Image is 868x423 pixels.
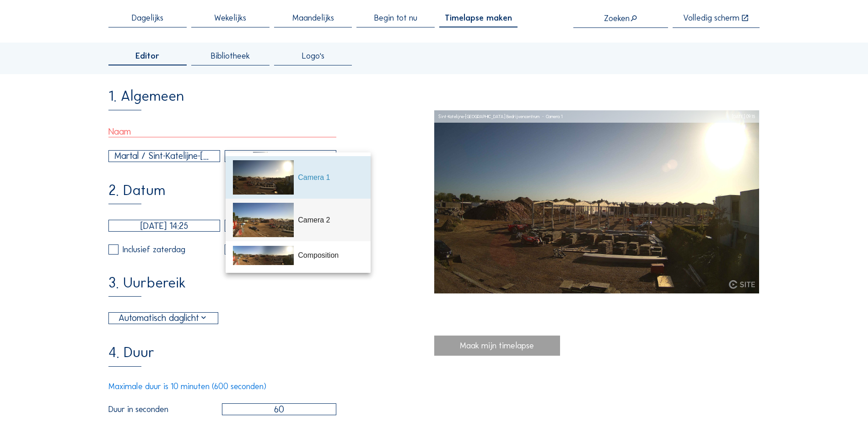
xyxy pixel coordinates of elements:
[445,14,512,22] span: Timelapse maken
[253,152,268,160] img: selected_image_1440
[434,110,760,293] img: Image
[108,126,336,137] input: Naam
[434,336,561,355] div: Maak mijn timelapse
[302,52,324,60] span: Logo's
[108,89,184,110] div: 1. Algemeen
[135,52,159,60] span: Editor
[109,313,217,324] div: Automatisch daglicht
[108,382,336,390] div: Maximale duur is 10 minuten (600 seconden)
[225,151,336,162] div: selected_image_1440Camera 1
[298,250,363,261] div: Composition
[108,405,222,413] label: Duur in seconden
[108,276,186,297] div: 3. Uurbereik
[272,152,308,160] div: Camera 1
[233,246,294,265] img: image_1441
[233,160,294,195] img: image_1440
[233,203,294,237] img: image_1439
[292,14,334,22] span: Maandelijks
[298,172,363,183] div: Camera 1
[109,151,220,162] div: Martal / Sint-Katelijne-[GEOGRAPHIC_DATA] Bedrijvencentrum
[374,14,417,22] span: Begin tot nu
[132,14,163,22] span: Dagelijks
[214,14,246,22] span: Wekelijks
[539,110,562,123] div: Camera 1
[108,183,165,204] div: 2. Datum
[211,52,250,60] span: Bibliotheek
[119,311,208,325] div: Automatisch daglicht
[123,245,185,254] div: Inclusief zaterdag
[683,14,739,22] div: Volledig scherm
[729,280,755,289] img: C-Site Logo
[225,220,336,232] input: Einddatum
[298,215,363,226] div: Camera 2
[108,345,155,366] div: 4. Duur
[108,220,220,232] input: Begin datum
[114,149,214,163] div: Martal / Sint-Katelijne-[GEOGRAPHIC_DATA] Bedrijvencentrum
[438,110,539,123] div: Sint-Katelijne-[GEOGRAPHIC_DATA] Bedrijvencentrum
[732,110,755,123] div: [DATE] 09:15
